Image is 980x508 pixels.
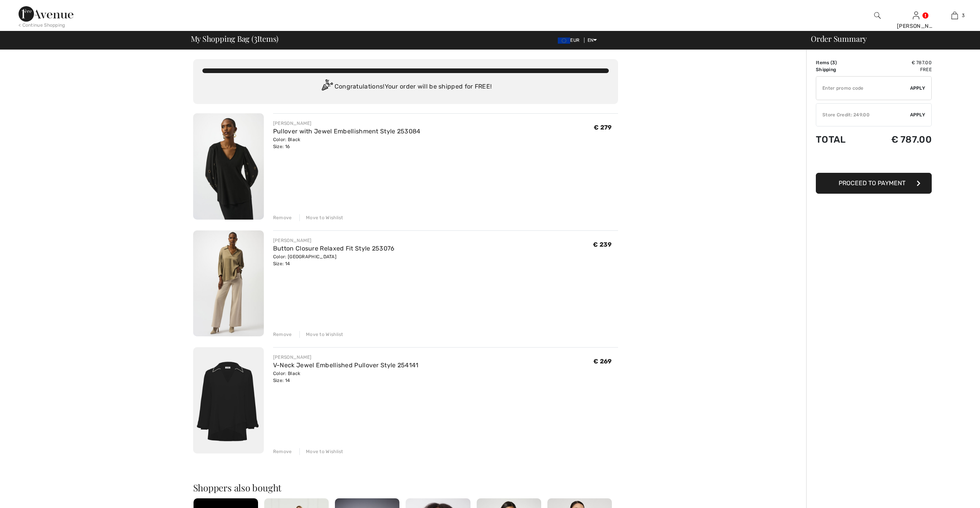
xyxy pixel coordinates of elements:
[832,60,835,65] span: 3
[816,153,932,170] iframe: PayPal
[193,347,264,453] img: V-Neck Jewel Embellished Pullover Style 254141
[594,124,612,131] span: € 279
[951,11,958,20] img: My Bag
[273,136,421,150] div: Color: Black Size: 16
[191,35,279,43] span: My Shopping Bag ( Items)
[913,11,919,20] img: My Info
[802,35,975,43] div: Order Summary
[19,6,73,22] img: 1ère Avenue
[865,126,932,153] td: € 787.00
[273,448,292,455] div: Remove
[593,358,612,365] span: € 269
[273,245,395,252] a: Button Closure Relaxed Fit Style 253076
[273,120,421,127] div: [PERSON_NAME]
[816,111,910,118] div: Store Credit: 249.00
[558,38,583,43] span: EUR
[816,77,910,100] input: Promo code
[558,38,570,44] img: Euro
[299,331,343,338] div: Move to Wishlist
[897,22,935,30] div: [PERSON_NAME]
[193,113,264,220] img: Pullover with Jewel Embellishment Style 253084
[273,253,395,267] div: Color: [GEOGRAPHIC_DATA] Size: 14
[588,38,597,43] span: EN
[193,230,264,337] img: Button Closure Relaxed Fit Style 253076
[816,66,865,73] td: Shipping
[273,214,292,221] div: Remove
[299,214,343,221] div: Move to Wishlist
[910,85,926,92] span: Apply
[816,173,932,194] button: Proceed to Payment
[839,179,905,187] span: Proceed to Payment
[913,12,919,19] a: Sign In
[273,237,395,244] div: [PERSON_NAME]
[910,111,926,118] span: Apply
[962,12,965,19] span: 3
[319,79,335,95] img: Congratulation2.svg
[19,22,65,29] div: < Continue Shopping
[273,128,421,135] a: Pullover with Jewel Embellishment Style 253084
[273,370,419,384] div: Color: Black Size: 14
[299,448,343,455] div: Move to Wishlist
[816,59,865,66] td: Items ( )
[273,354,419,361] div: [PERSON_NAME]
[874,11,881,20] img: search the website
[254,33,257,43] span: 3
[865,59,932,66] td: € 787.00
[202,79,609,95] div: Congratulations! Your order will be shipped for FREE!
[273,361,419,369] a: V-Neck Jewel Embellished Pullover Style 254141
[273,331,292,338] div: Remove
[593,241,612,248] span: € 239
[816,126,865,153] td: Total
[865,66,932,73] td: Free
[936,11,973,20] a: 3
[193,483,618,492] h2: Shoppers also bought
